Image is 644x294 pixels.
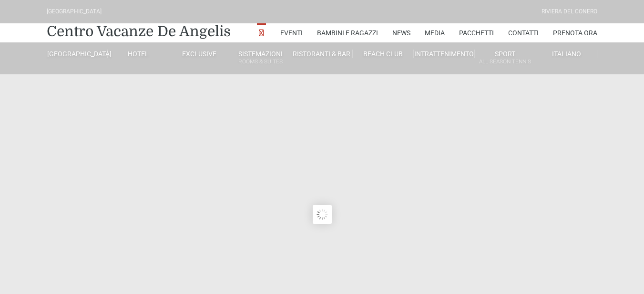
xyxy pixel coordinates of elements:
[280,23,303,42] a: Eventi
[553,23,597,42] a: Prenota Ora
[230,57,291,66] small: Rooms & Suites
[475,50,536,67] a: SportAll Season Tennis
[47,50,108,58] a: [GEOGRAPHIC_DATA]
[353,50,414,58] a: Beach Club
[542,7,597,16] div: Riviera Del Conero
[552,50,581,58] span: Italiano
[459,23,494,42] a: Pacchetti
[536,50,597,58] a: Italiano
[108,50,169,58] a: Hotel
[230,50,291,67] a: SistemazioniRooms & Suites
[47,7,102,16] div: [GEOGRAPHIC_DATA]
[414,50,475,58] a: Intrattenimento
[392,23,410,42] a: News
[425,23,445,42] a: Media
[169,50,230,58] a: Exclusive
[47,22,231,41] a: Centro Vacanze De Angelis
[317,23,378,42] a: Bambini e Ragazzi
[475,57,535,66] small: All Season Tennis
[508,23,539,42] a: Contatti
[291,50,352,58] a: Ristoranti & Bar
